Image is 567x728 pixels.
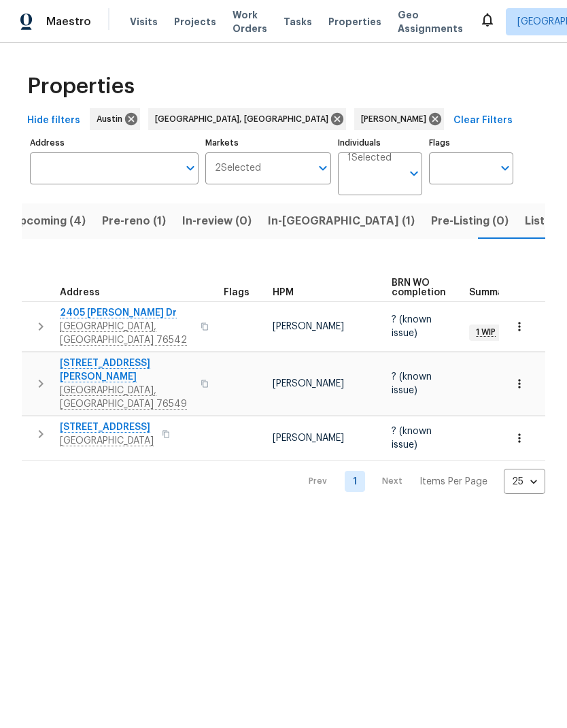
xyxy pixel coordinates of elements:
[273,288,294,297] span: HPM
[313,159,332,178] button: Open
[328,15,381,29] span: Properties
[46,15,91,29] span: Maestro
[148,108,346,130] div: [GEOGRAPHIC_DATA], [GEOGRAPHIC_DATA]
[233,8,267,35] span: Work Orders
[469,288,513,297] span: Summary
[496,159,515,178] button: Open
[347,152,392,164] span: 1 Selected
[224,288,250,297] span: Flags
[504,464,545,499] div: 25
[174,15,216,29] span: Projects
[453,112,513,129] span: Clear Filters
[97,112,128,126] span: Austin
[12,212,86,231] span: Upcoming (4)
[345,471,365,492] a: Goto page 1
[181,159,200,178] button: Open
[215,163,261,174] span: 2 Selected
[27,80,135,93] span: Properties
[398,8,463,35] span: Geo Assignments
[405,164,424,183] button: Open
[448,108,518,133] button: Clear Filters
[392,372,432,395] span: ? (known issue)
[431,212,509,231] span: Pre-Listing (0)
[30,139,199,147] label: Address
[155,112,334,126] span: [GEOGRAPHIC_DATA], [GEOGRAPHIC_DATA]
[283,17,312,27] span: Tasks
[429,139,513,147] label: Flags
[296,469,545,494] nav: Pagination Navigation
[354,108,444,130] div: [PERSON_NAME]
[392,315,432,338] span: ? (known issue)
[130,15,158,29] span: Visits
[205,139,332,147] label: Markets
[22,108,86,133] button: Hide filters
[182,212,252,231] span: In-review (0)
[268,212,415,231] span: In-[GEOGRAPHIC_DATA] (1)
[392,427,432,450] span: ? (known issue)
[102,212,166,231] span: Pre-reno (1)
[361,112,432,126] span: [PERSON_NAME]
[273,433,344,443] span: [PERSON_NAME]
[419,475,487,489] p: Items Per Page
[90,108,140,130] div: Austin
[27,112,80,129] span: Hide filters
[273,379,344,388] span: [PERSON_NAME]
[338,139,422,147] label: Individuals
[60,288,100,297] span: Address
[392,278,446,297] span: BRN WO completion
[273,322,344,331] span: [PERSON_NAME]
